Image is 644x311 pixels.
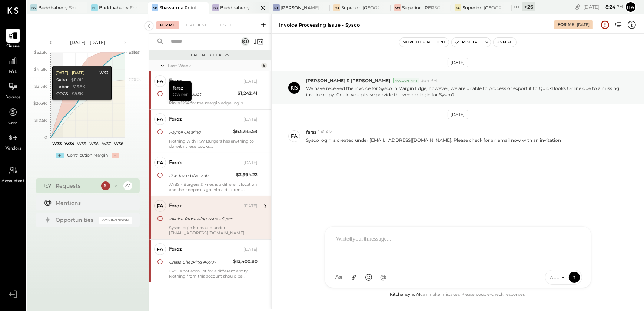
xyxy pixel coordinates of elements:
[306,77,390,84] span: [PERSON_NAME] R [PERSON_NAME]
[99,4,137,11] div: Buddhaberry Food Truck
[452,38,483,47] button: Resolve
[243,117,258,123] div: [DATE]
[0,54,26,76] a: P&L
[56,77,67,83] div: Sales
[52,141,62,146] text: W33
[101,181,110,190] div: 5
[73,84,85,90] div: $15.8K
[44,135,47,140] text: 0
[169,138,258,149] div: Nothing with FSV Burgers has anything to do with these books....
[291,133,298,140] div: fa
[306,85,621,98] p: We have received the invoice for Sysco in Margin Edge; however, we are unable to process or expor...
[56,182,97,190] div: Requests
[455,4,461,11] div: SC
[123,181,132,190] div: 37
[56,39,119,46] div: [DATE] - [DATE]
[273,4,280,11] div: PT
[114,141,123,146] text: W38
[306,129,316,135] span: faraz
[173,91,188,97] span: Owner
[558,22,574,28] div: For Me
[34,67,47,72] text: $41.8K
[169,116,182,123] div: faraz
[5,94,21,101] span: Balance
[448,58,468,67] div: [DATE]
[180,21,210,29] div: For Client
[33,101,47,106] text: $20.9K
[169,258,231,266] div: Chase Checking #0997
[99,217,132,224] div: Coming Soon
[494,38,516,47] button: Unflag
[5,146,21,152] span: Vendors
[341,4,379,11] div: Superior: [GEOGRAPHIC_DATA]
[169,159,182,167] div: faraz
[77,141,86,146] text: W35
[169,225,258,235] div: Sysco login is created under [EMAIL_ADDRESS][DOMAIN_NAME]. Please check for an email now with an ...
[56,70,84,76] div: [DATE] - [DATE]
[169,182,258,192] div: JABS - Burgers & Fries is a different location and their deposits go into a different account.
[0,105,26,127] a: Cash
[169,81,192,101] div: faraz
[583,3,623,10] div: [DATE]
[9,69,17,76] span: P&L
[339,274,343,281] span: a
[56,199,129,207] div: Mentions
[157,116,163,123] div: fa
[220,4,250,11] div: Buddhaberry
[169,203,182,210] div: faraz
[157,159,163,166] div: fa
[243,78,258,84] div: [DATE]
[318,129,333,135] span: 1:41 AM
[56,84,69,90] div: Labor
[421,78,437,84] span: 3:54 PM
[67,153,108,158] div: Contribution Margin
[233,128,258,135] div: $63,285.59
[112,181,121,190] div: 5
[577,22,590,27] div: [DATE]
[169,268,258,279] div: 1329 is not account for a different entity. Nothing from this account should be included.
[34,84,47,89] text: $31.4K
[2,178,24,185] span: Accountant
[169,172,234,179] div: Due from Uber Eats
[243,203,258,209] div: [DATE]
[233,258,258,265] div: $12,400.80
[89,141,99,146] text: W36
[212,21,235,29] div: Closed
[522,2,535,11] div: + 26
[448,110,468,119] div: [DATE]
[377,271,390,284] button: @
[333,4,340,11] div: SO
[72,91,83,97] div: $8.5K
[64,141,74,146] text: W34
[380,274,386,281] span: @
[159,4,197,11] div: Shawarma Point- Fareground
[157,246,163,253] div: fa
[157,78,163,85] div: fa
[71,77,83,83] div: $11.8K
[402,4,440,11] div: Superior: [PERSON_NAME]
[6,43,20,50] span: Queue
[152,4,158,11] div: SP
[34,118,47,123] text: $10.5K
[169,90,235,98] div: Due From BBot
[462,4,501,11] div: Superior: [GEOGRAPHIC_DATA]
[129,77,141,82] text: COGS
[56,153,64,158] div: +
[243,160,258,166] div: [DATE]
[156,21,179,29] div: For Me
[0,29,26,50] a: Queue
[306,137,561,143] p: Sysco login is created under [EMAIL_ADDRESS][DOMAIN_NAME]. Please check for an email now with an ...
[0,80,26,101] a: Balance
[99,70,108,76] div: W33
[169,78,182,85] div: faraz
[281,4,319,11] div: [PERSON_NAME] Tavern
[34,50,47,55] text: $52.3K
[91,4,98,11] div: BF
[168,63,259,69] div: Last Week
[112,153,119,158] div: -
[157,203,163,210] div: fa
[8,120,18,127] span: Cash
[56,91,68,97] div: COGS
[236,171,258,178] div: $3,394.22
[129,50,140,55] text: Sales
